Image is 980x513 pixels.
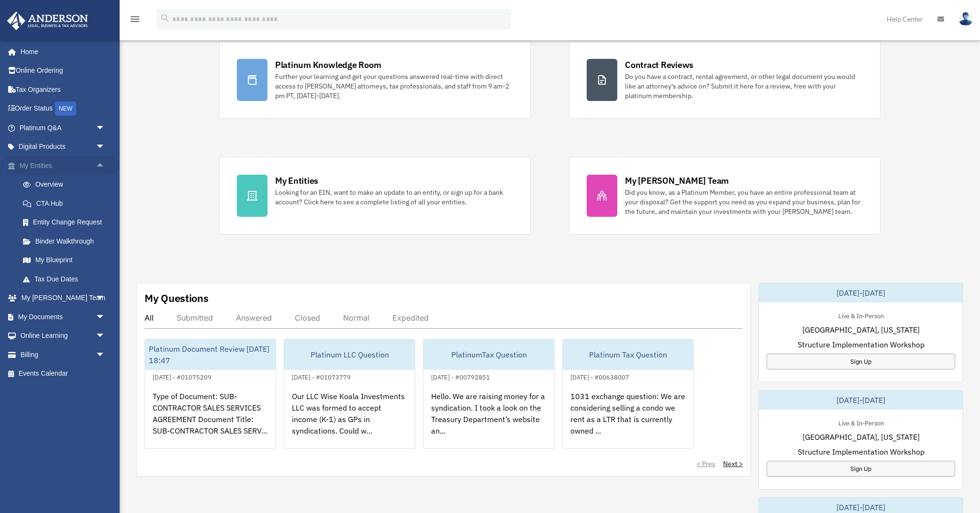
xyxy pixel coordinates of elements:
[392,313,429,323] div: Expedited
[759,283,963,302] div: [DATE]-[DATE]
[275,188,513,207] div: Looking for an EIN, want to make an update to an entity, or sign up for a bank account? Click her...
[13,213,120,232] a: Entity Change Request
[13,251,120,270] a: My Blueprint
[96,345,115,365] span: arrow_drop_down
[145,291,209,305] div: My Questions
[4,11,91,30] img: Anderson Advisors Platinum Portal
[7,61,120,80] a: Online Ordering
[423,371,498,381] div: [DATE] - #00792851
[284,371,358,381] div: [DATE] - #01073779
[831,417,891,427] div: Live & In-Person
[284,339,415,449] a: Platinum LLC Question[DATE] - #01073779Our LLC Wise Koala Investments LLC was formed to accept in...
[7,156,120,175] a: My Entitiesarrow_drop_up
[802,324,920,335] span: [GEOGRAPHIC_DATA], [US_STATE]
[831,310,891,320] div: Live & In-Person
[236,313,272,323] div: Answered
[129,17,141,25] a: menu
[145,313,154,323] div: All
[625,175,729,187] div: My [PERSON_NAME] Team
[423,383,554,457] div: Hello. We are raising money for a syndication. I took a look on the Treasury Department’s website...
[343,313,369,323] div: Normal
[96,156,115,176] span: arrow_drop_up
[275,175,318,187] div: My Entities
[7,326,120,346] a: Online Learningarrow_drop_down
[129,13,141,25] i: menu
[7,80,120,99] a: Tax Organizers
[798,446,924,457] span: Structure Implementation Workshop
[569,157,880,234] a: My [PERSON_NAME] Team Did you know, as a Platinum Member, you have an entire professional team at...
[96,326,115,346] span: arrow_drop_down
[284,339,415,370] div: Platinum LLC Question
[13,194,120,213] a: CTA Hub
[219,41,531,119] a: Platinum Knowledge Room Further your learning and get your questions answered real-time with dire...
[562,339,694,449] a: Platinum Tax Question[DATE] - #006380071031 exchange question: We are considering selling a condo...
[7,118,120,137] a: Platinum Q&Aarrow_drop_down
[284,383,415,457] div: Our LLC Wise Koala Investments LLC was formed to accept income (K-1) as GPs in syndications. Coul...
[958,12,973,26] img: User Pic
[7,99,120,119] a: Order StatusNEW
[423,339,554,370] div: PlatinumTax Question
[96,137,115,157] span: arrow_drop_down
[96,118,115,138] span: arrow_drop_down
[802,431,920,443] span: [GEOGRAPHIC_DATA], [US_STATE]
[7,42,115,61] a: Home
[625,59,693,71] div: Contract Reviews
[13,175,120,194] a: Overview
[295,313,320,323] div: Closed
[563,339,693,370] div: Platinum Tax Question
[145,383,276,457] div: Type of Document: SUB-CONTRACTOR SALES SERVICES AGREEMENT Document Title: SUB-CONTRACTOR SALES SE...
[96,307,115,327] span: arrow_drop_down
[423,339,555,449] a: PlatinumTax Question[DATE] - #00792851Hello. We are raising money for a syndication. I took a loo...
[145,371,219,381] div: [DATE] - #01075209
[625,72,863,100] div: Do you have a contract, rental agreement, or other legal document you would like an attorney's ad...
[13,269,120,289] a: Tax Due Dates
[145,339,276,449] a: Platinum Document Review [DATE] 18:47[DATE] - #01075209Type of Document: SUB-CONTRACTOR SALES SER...
[767,461,955,477] a: Sign Up
[767,354,955,369] a: Sign Up
[563,383,693,457] div: 1031 exchange question: We are considering selling a condo we rent as a LTR that is currently own...
[563,371,637,381] div: [DATE] - #00638007
[160,13,170,23] i: search
[145,339,276,370] div: Platinum Document Review [DATE] 18:47
[7,364,120,383] a: Events Calendar
[275,72,513,100] div: Further your learning and get your questions answered real-time with direct access to [PERSON_NAM...
[569,41,880,119] a: Contract Reviews Do you have a contract, rental agreement, or other legal document you would like...
[625,188,863,216] div: Did you know, as a Platinum Member, you have an entire professional team at your disposal? Get th...
[96,289,115,308] span: arrow_drop_down
[7,289,120,308] a: My [PERSON_NAME] Teamarrow_drop_down
[13,232,120,251] a: Binder Walkthrough
[219,157,531,234] a: My Entities Looking for an EIN, want to make an update to an entity, or sign up for a bank accoun...
[177,313,213,323] div: Submitted
[55,101,76,116] div: NEW
[7,307,120,326] a: My Documentsarrow_drop_down
[798,339,924,350] span: Structure Implementation Workshop
[7,345,120,364] a: Billingarrow_drop_down
[723,459,743,468] a: Next >
[759,390,963,410] div: [DATE]-[DATE]
[275,59,381,71] div: Platinum Knowledge Room
[7,137,120,156] a: Digital Productsarrow_drop_down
